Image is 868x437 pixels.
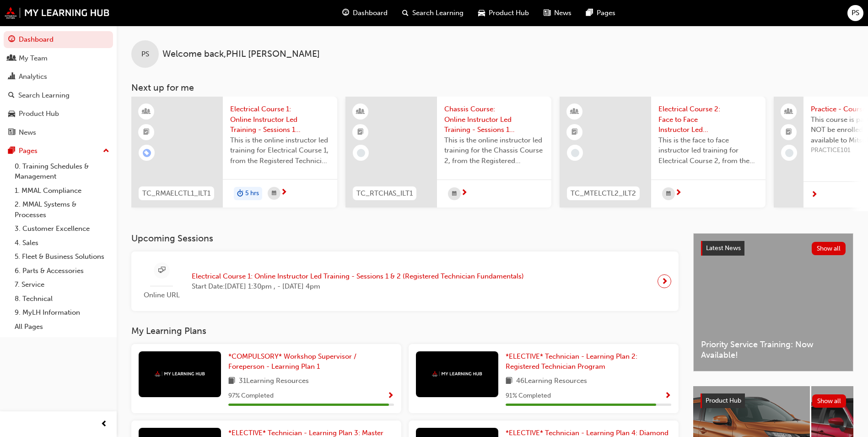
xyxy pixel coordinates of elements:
span: news-icon [8,129,15,137]
img: mmal [432,371,482,377]
span: learningRecordVerb_NONE-icon [357,149,365,157]
div: News [19,127,36,138]
span: car-icon [8,110,15,118]
a: News [4,124,113,141]
span: 97 % Completed [228,391,274,401]
span: *COMPULSORY* Workshop Supervisor / Foreperson - Learning Plan 1 [228,352,356,371]
span: Start Date: [DATE] 1:30pm , - [DATE] 4pm [192,281,524,292]
span: search-icon [402,7,409,19]
a: search-iconSearch Learning [395,4,471,22]
span: pages-icon [586,7,593,19]
div: Product Hub [19,109,59,119]
span: guage-icon [342,7,349,19]
span: learningRecordVerb_ENROLL-icon [143,149,151,157]
button: Show all [812,394,846,408]
span: booktick-icon [571,126,578,138]
span: book-icon [506,376,512,387]
span: TC_RMAELCTL1_ILT1 [142,188,210,199]
button: PS [847,5,863,21]
div: Pages [19,146,38,156]
span: learningResourceType_INSTRUCTOR_LED-icon [143,106,150,118]
a: TC_MTELCTL2_ILT2Electrical Course 2: Face to Face Instructor Led Training - Day 1 & 2 (Master Tec... [560,97,766,208]
span: next-icon [661,275,668,288]
span: people-icon [8,55,15,63]
a: 4. Sales [11,236,113,250]
button: Show Progress [387,390,394,402]
span: people-icon [786,106,792,118]
span: learningRecordVerb_NONE-icon [571,149,579,157]
a: All Pages [11,320,113,334]
span: This is the online instructor led training for the Chassis Course 2, from the Registered Technici... [444,135,544,166]
a: *COMPULSORY* Workshop Supervisor / Foreperson - Learning Plan 1 [228,351,394,372]
span: car-icon [478,7,485,19]
span: Electrical Course 1: Online Instructor Led Training - Sessions 1 & 2 (Registered Technician Funda... [192,271,524,282]
button: Show Progress [664,390,671,402]
span: Show Progress [664,392,671,400]
span: TC_RTCHAS_ILT1 [356,188,413,199]
button: DashboardMy TeamAnalyticsSearch LearningProduct HubNews [4,29,113,142]
button: Show all [812,242,846,255]
a: TC_RTCHAS_ILT1Chassis Course: Online Instructor Led Training - Sessions 1 & 2 (Registered Technic... [345,97,551,208]
span: Dashboard [353,8,388,18]
a: Analytics [4,68,113,85]
div: Search Learning [18,90,70,101]
a: Product HubShow all [701,393,846,408]
a: news-iconNews [536,4,579,22]
a: 8. Technical [11,292,113,306]
span: booktick-icon [143,126,150,138]
span: Electrical Course 1: Online Instructor Led Training - Sessions 1 & 2 (Registered Mechanic Advanced) [230,104,330,135]
a: Search Learning [4,87,113,104]
span: calendar-icon [272,188,276,199]
span: Electrical Course 2: Face to Face Instructor Led Training - Day 1 & 2 (Master Technician Program) [658,104,758,135]
span: Priority Service Training: Now Available! [701,339,846,360]
span: book-icon [228,376,235,387]
span: 91 % Completed [506,391,551,401]
div: Analytics [19,71,47,82]
span: calendar-icon [666,188,671,200]
span: PS [852,8,859,18]
a: car-iconProduct Hub [471,4,536,22]
h3: My Learning Plans [131,326,679,336]
a: 3. Customer Excellence [11,222,113,236]
span: Welcome back , PHIL [PERSON_NAME] [162,49,320,60]
a: My Team [4,50,113,67]
span: Show Progress [387,392,394,400]
span: next-icon [675,189,682,197]
span: next-icon [280,189,287,197]
img: mmal [155,371,205,377]
span: This is the online instructor led training for Electrical Course 1, from the Registered Technicia... [230,135,330,166]
span: pages-icon [8,147,15,155]
span: Chassis Course: Online Instructor Led Training - Sessions 1 & 2 (Registered Technician Program) [444,104,544,135]
span: booktick-icon [357,126,364,138]
span: Latest News [706,244,741,252]
a: 7. Service [11,278,113,292]
span: This is the face to face instructor led training for Electrical Course 2, from the Master Technic... [658,135,758,166]
a: 9. MyLH Information [11,306,113,320]
img: mmal [5,7,110,19]
a: *ELECTIVE* Technician - Learning Plan 2: Registered Technician Program [506,351,671,372]
a: pages-iconPages [579,4,623,22]
span: 31 Learning Resources [239,376,309,387]
a: 0. Training Schedules & Management [11,159,113,184]
span: 5 hrs [245,188,259,199]
div: My Team [19,53,48,64]
a: 2. MMAL Systems & Processes [11,197,113,222]
a: Latest NewsShow all [701,241,846,256]
a: 6. Parts & Accessories [11,264,113,278]
button: Pages [4,142,113,159]
span: next-icon [461,189,468,197]
span: PS [141,49,149,60]
span: News [554,8,571,18]
span: Product Hub [489,8,529,18]
span: duration-icon [237,188,243,200]
span: search-icon [8,92,15,100]
span: chart-icon [8,73,15,81]
span: calendar-icon [452,188,457,200]
span: prev-icon [101,419,108,430]
span: Online URL [139,290,184,300]
a: TC_RMAELCTL1_ILT1Electrical Course 1: Online Instructor Led Training - Sessions 1 & 2 (Registered... [131,97,337,208]
h3: Next up for me [117,82,868,93]
span: Pages [597,8,615,18]
span: Product Hub [706,397,741,404]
